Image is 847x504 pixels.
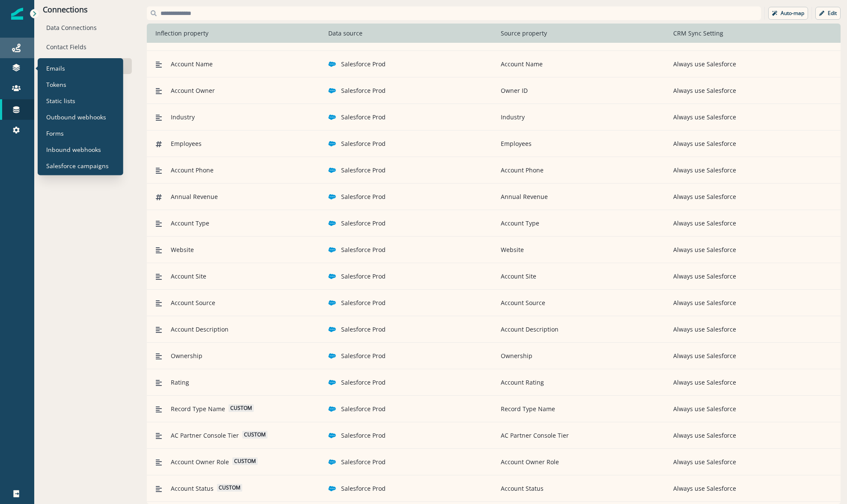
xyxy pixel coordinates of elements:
p: Always use Salesforce [670,219,736,228]
span: Account Phone [171,166,214,175]
p: Always use Salesforce [670,113,736,122]
img: salesforce [328,432,336,439]
a: Outbound webhooks [41,110,120,123]
p: Tokens [46,80,66,89]
span: Account Owner [171,86,215,95]
a: Inbound webhooks [41,143,120,156]
img: salesforce [328,166,336,174]
p: Outbound webhooks [46,112,106,121]
p: Owner ID [497,86,528,95]
p: Data source [325,29,366,38]
span: Account Site [171,272,206,281]
p: Salesforce Prod [341,431,386,440]
span: Account Status [171,484,214,493]
p: Salesforce Prod [341,404,386,413]
button: Edit [815,7,841,20]
p: Account Type [497,219,539,228]
a: Salesforce campaigns [41,159,120,172]
span: Annual Revenue [171,192,218,201]
span: Account Description [171,325,229,334]
img: salesforce [328,458,336,466]
div: Data Connections [43,20,132,36]
img: salesforce [328,140,336,148]
p: Salesforce Prod [341,378,386,387]
img: salesforce [328,273,336,280]
img: salesforce [328,326,336,333]
span: Industry [171,113,195,122]
p: Always use Salesforce [670,86,736,95]
p: Inflection property [152,29,212,38]
p: Account Source [497,298,545,307]
p: Salesforce Prod [341,245,386,254]
span: Website [171,245,194,254]
p: Always use Salesforce [670,431,736,440]
p: Salesforce Prod [341,272,386,281]
p: Salesforce Prod [341,86,386,95]
p: Account Owner Role [497,457,559,466]
p: Employees [497,139,532,148]
span: custom [229,404,254,412]
p: Always use Salesforce [670,166,736,175]
p: Source property [497,29,550,38]
img: Inflection [11,8,23,20]
p: Salesforce Prod [341,59,386,68]
a: Static lists [41,94,120,107]
span: Rating [171,378,189,387]
span: Ownership [171,351,202,360]
p: Annual Revenue [497,192,548,201]
a: Forms [41,127,120,139]
p: Always use Salesforce [670,272,736,281]
p: Industry [497,113,525,122]
button: Auto-map [768,7,808,20]
p: Always use Salesforce [670,457,736,466]
p: Always use Salesforce [670,139,736,148]
a: Emails [41,62,120,74]
span: custom [232,457,258,465]
p: Forms [46,128,64,137]
p: Static lists [46,96,75,105]
p: Always use Salesforce [670,404,736,413]
p: Account Name [497,59,543,68]
img: salesforce [328,219,336,227]
p: Salesforce Prod [341,166,386,175]
p: Salesforce campaigns [46,161,109,170]
img: salesforce [328,193,336,201]
p: Always use Salesforce [670,298,736,307]
p: Always use Salesforce [670,351,736,360]
p: Account Description [497,325,559,334]
img: salesforce [328,352,336,360]
p: Salesforce Prod [341,219,386,228]
span: custom [242,431,267,439]
p: Always use Salesforce [670,378,736,387]
img: salesforce [328,113,336,121]
span: Account Type [171,219,209,228]
p: Salesforce Prod [341,457,386,466]
p: Always use Salesforce [670,192,736,201]
span: AC Partner Console Tier [171,431,239,440]
p: Always use Salesforce [670,325,736,334]
p: Edit [828,10,837,16]
p: Account Rating [497,378,544,387]
img: salesforce [328,299,336,307]
a: Tokens [41,78,120,91]
p: Account Phone [497,166,544,175]
p: Salesforce Prod [341,113,386,122]
img: salesforce [328,485,336,492]
img: salesforce [328,379,336,386]
p: Salesforce Prod [341,298,386,307]
p: CRM Sync Setting [670,29,727,38]
p: Ownership [497,351,532,360]
p: Always use Salesforce [670,59,736,68]
img: salesforce [328,246,336,254]
img: salesforce [328,60,336,68]
p: Connections [43,5,132,15]
span: Record Type Name [171,404,225,413]
p: Website [497,245,524,254]
span: Account Source [171,298,215,307]
img: salesforce [328,87,336,95]
p: Always use Salesforce [670,245,736,254]
span: custom [217,484,242,492]
span: Account Owner Role [171,457,229,466]
p: Account Status [497,484,544,493]
p: Auto-map [781,10,804,16]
